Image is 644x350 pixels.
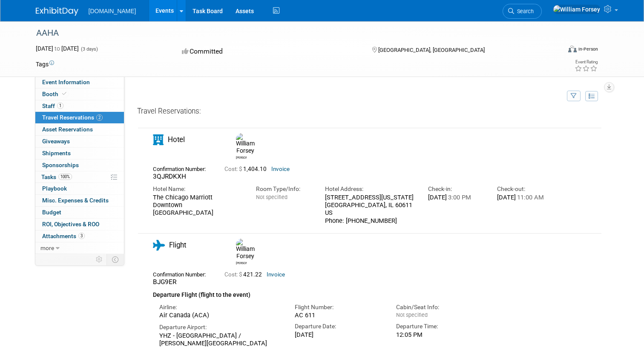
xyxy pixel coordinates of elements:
span: Flight [169,241,186,249]
a: Tasks100% [35,171,124,183]
span: [DOMAIN_NAME] [89,8,136,14]
img: William Forsey [236,133,255,155]
div: The Chicago Marriott Downtown [GEOGRAPHIC_DATA] [153,193,243,217]
div: Hotel Address: [325,185,415,193]
a: Giveaways [35,136,124,147]
span: 1,404.10 [224,166,270,172]
a: ROI, Objectives & ROO [35,219,124,230]
span: Attachments [42,233,85,239]
div: Committed [179,44,358,59]
a: Sponsorships [35,159,124,171]
div: AAHA [33,26,550,41]
a: Travel Reservations2 [35,112,124,123]
div: YHZ - [GEOGRAPHIC_DATA] / [PERSON_NAME][GEOGRAPHIC_DATA] [159,332,282,347]
img: William Forsey [236,239,255,260]
div: Confirmation Number: [153,269,212,278]
a: Asset Reservations [35,124,124,135]
img: ExhibitDay [36,7,78,16]
i: Booth reservation complete [62,91,66,96]
span: Tasks [41,174,72,180]
span: Travel Reservations [42,114,103,121]
span: Staff [42,102,63,109]
div: In-Person [578,46,598,52]
div: Departure Airport: [159,323,282,331]
div: AC 611 [295,311,384,319]
td: Toggle Event Tabs [106,254,124,265]
a: Attachments3 [35,230,124,242]
span: Cost: $ [224,271,243,278]
span: to [53,45,61,52]
div: Event Rating [575,60,598,64]
a: Booth [35,88,124,100]
i: Hotel [153,134,164,145]
div: Cabin/Seat Info: [396,303,485,311]
a: Search [503,4,542,19]
a: Staff1 [35,100,124,112]
span: [GEOGRAPHIC_DATA], [GEOGRAPHIC_DATA] [378,47,485,53]
a: Event Information [35,77,124,88]
div: Hotel Name: [153,185,243,193]
span: Misc. Expenses & Credits [42,197,109,204]
div: William Forsey [236,155,247,160]
span: 3QJRDKXH [153,173,186,180]
a: Invoice [271,166,290,172]
span: Sponsorships [42,162,79,168]
span: (3 days) [80,46,98,52]
span: Booth [42,91,68,97]
i: Flight [153,240,165,250]
div: [DATE] [295,331,384,339]
span: Asset Reservations [42,126,93,133]
div: Air Canada (ACA) [159,311,282,319]
a: Budget [35,207,124,218]
a: Invoice [267,271,285,278]
a: Misc. Expenses & Credits [35,195,124,206]
span: Playbook [42,185,67,192]
div: Travel Reservations: [137,106,602,120]
div: William Forsey [234,133,249,160]
span: Event Information [42,79,90,85]
div: [STREET_ADDRESS][US_STATE] [GEOGRAPHIC_DATA], IL 60611 US Phone: [PHONE_NUMBER] [325,193,415,225]
span: Not specified [256,194,287,200]
span: Budget [42,209,61,216]
div: Check-out: [497,185,553,193]
span: 100% [58,174,72,180]
span: 421.22 [224,271,265,278]
div: William Forsey [234,239,249,265]
div: 12:05 PM [396,331,485,339]
span: BJG9ER [153,278,176,286]
td: Tags [36,60,54,68]
i: Filter by Traveler [571,94,577,99]
div: Event Format [515,44,598,57]
div: [DATE] [428,193,484,201]
span: ROI, Objectives & ROO [42,221,99,228]
div: Departure Time: [396,322,485,330]
span: Giveaways [42,138,70,145]
span: 11:00 AM [516,193,544,201]
img: William Forsey [553,5,601,14]
div: Room Type/Info: [256,185,312,193]
div: Check-in: [428,185,484,193]
span: Cost: $ [224,166,243,172]
div: [DATE] [497,193,553,201]
span: 3:00 PM [447,193,471,201]
div: Departure Date: [295,322,384,330]
span: 2 [96,114,103,121]
div: William Forsey [236,260,247,265]
div: Departure Flight (flight to the event) [153,286,553,300]
span: 1 [57,102,63,109]
span: Not specified [396,312,428,318]
img: Format-Inperson.png [568,46,577,52]
span: Shipments [42,150,71,157]
span: 3 [78,233,85,239]
a: more [35,242,124,254]
div: Airline: [159,303,282,311]
div: Flight Number: [295,303,384,311]
a: Shipments [35,148,124,159]
td: Personalize Event Tab Strip [92,254,107,265]
div: Confirmation Number: [153,163,212,173]
span: Search [514,8,534,14]
span: more [40,245,54,251]
span: [DATE] [DATE] [36,45,79,52]
a: Playbook [35,183,124,194]
span: Hotel [168,135,185,144]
